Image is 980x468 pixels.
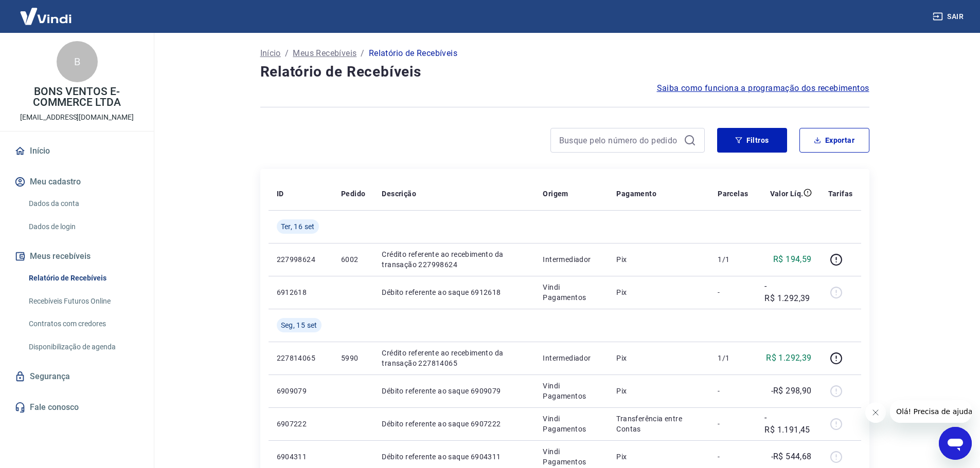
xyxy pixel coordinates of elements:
[770,189,804,199] p: Valor Líq.
[543,189,568,199] p: Origem
[764,411,811,436] p: -R$ 1.191,45
[281,320,317,330] span: Seg, 15 set
[25,336,141,358] a: Disponibilização de agenda
[281,221,315,232] span: Ter, 16 set
[717,128,787,153] button: Filtros
[616,287,701,297] p: Pix
[718,254,748,265] p: 1/1
[771,385,812,397] p: -R$ 298,90
[12,245,141,268] button: Meus recebíveis
[382,249,526,270] p: Crédito referente ao recebimento da transação 227998624
[771,451,812,463] p: -R$ 544,68
[6,7,86,15] span: Olá! Precisa de ajuda?
[382,419,526,429] p: Débito referente ao saque 6907222
[12,1,79,32] img: Vindi
[543,446,600,467] p: Vindi Pagamentos
[543,353,600,363] p: Intermediador
[799,128,869,153] button: Exportar
[543,381,600,401] p: Vindi Pagamentos
[293,47,357,60] a: Meus Recebíveis
[616,189,656,199] p: Pagamento
[277,189,284,199] p: ID
[764,280,811,305] p: -R$ 1.292,39
[773,253,812,266] p: R$ 194,59
[616,353,701,363] p: Pix
[382,189,416,199] p: Descrição
[616,452,701,462] p: Pix
[890,400,972,423] iframe: Mensagem da empresa
[277,287,325,297] p: 6912618
[277,419,325,429] p: 6907222
[285,47,289,60] p: /
[718,189,748,199] p: Parcelas
[20,112,134,123] p: [EMAIL_ADDRESS][DOMAIN_NAME]
[828,189,853,199] p: Tarifas
[25,291,141,312] a: Recebíveis Futuros Online
[543,282,600,303] p: Vindi Pagamentos
[277,254,325,265] p: 227998624
[8,86,146,108] p: BONS VENTOS E-COMMERCE LTDA
[361,47,364,60] p: /
[718,386,748,396] p: -
[341,189,365,199] p: Pedido
[718,452,748,462] p: -
[382,287,526,297] p: Débito referente ao saque 6912618
[277,386,325,396] p: 6909079
[260,47,281,60] a: Início
[543,414,600,434] p: Vindi Pagamentos
[382,452,526,462] p: Débito referente ao saque 6904311
[25,268,141,289] a: Relatório de Recebíveis
[931,7,968,26] button: Sair
[766,352,811,364] p: R$ 1.292,39
[616,414,701,434] p: Transferência entre Contas
[616,386,701,396] p: Pix
[341,353,365,363] p: 5990
[12,140,141,162] a: Início
[559,133,680,148] input: Busque pelo número do pedido
[277,452,325,462] p: 6904311
[939,427,972,460] iframe: Botão para abrir a janela de mensagens
[543,254,600,265] p: Intermediador
[718,353,748,363] p: 1/1
[616,254,701,265] p: Pix
[260,62,869,82] h4: Relatório de Recebíveis
[25,216,141,237] a: Dados de login
[12,365,141,388] a: Segurança
[657,82,869,95] a: Saiba como funciona a programação dos recebimentos
[341,254,365,265] p: 6002
[382,348,526,368] p: Crédito referente ao recebimento da transação 227814065
[277,353,325,363] p: 227814065
[369,47,457,60] p: Relatório de Recebíveis
[718,419,748,429] p: -
[382,386,526,396] p: Débito referente ao saque 6909079
[12,171,141,193] button: Meu cadastro
[25,313,141,334] a: Contratos com credores
[57,41,98,82] div: B
[12,396,141,419] a: Fale conosco
[865,402,886,423] iframe: Fechar mensagem
[718,287,748,297] p: -
[25,193,141,214] a: Dados da conta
